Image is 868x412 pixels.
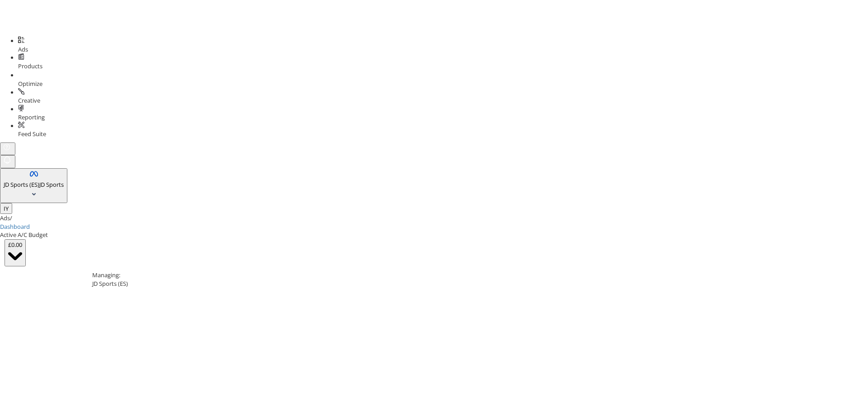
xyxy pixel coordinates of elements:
span: Optimize [18,80,42,88]
span: JD Sports [39,180,64,189]
span: / [10,214,12,222]
span: Products [18,62,42,70]
span: Ads [18,45,28,53]
span: Creative [18,96,40,104]
span: Reporting [18,113,45,121]
div: JD Sports (ES) [92,279,862,288]
span: Feed Suite [18,130,46,138]
span: IY [4,204,9,213]
div: £0.00 [8,241,22,249]
button: £0.00 [5,239,26,266]
span: JD Sports (ES) [4,180,39,189]
div: Managing: [92,271,862,279]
